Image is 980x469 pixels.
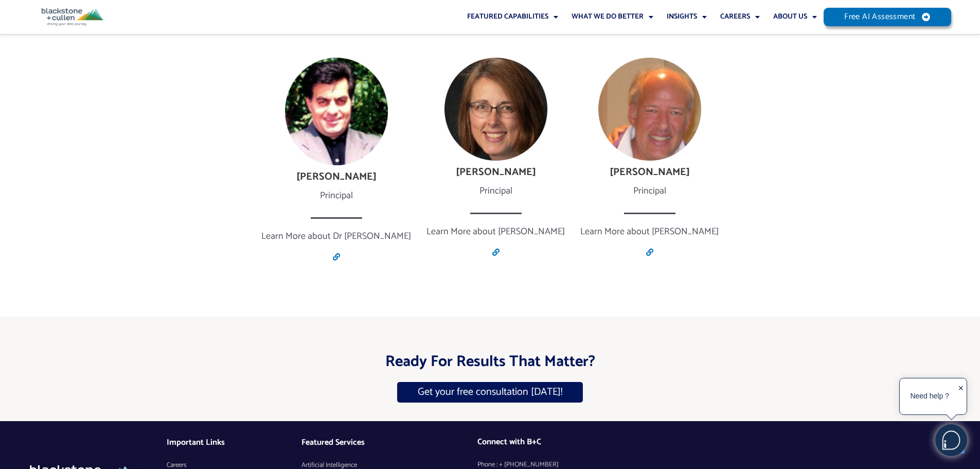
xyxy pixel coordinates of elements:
[580,224,719,240] p: Learn More about [PERSON_NAME]
[426,224,565,240] p: Learn More about [PERSON_NAME]
[598,58,701,161] img: Bruce Alpert
[426,184,565,199] div: Principal
[261,229,411,245] p: Learn More about Dr [PERSON_NAME]
[167,438,301,447] h4: Important Links
[580,166,719,179] h4: [PERSON_NAME]
[824,8,951,26] a: Free AI Assessment
[261,171,411,183] h4: [PERSON_NAME]
[936,425,967,456] img: users%2F5SSOSaKfQqXq3cFEnIZRYMEs4ra2%2Fmedia%2Fimages%2F-Bulle%20blanche%20sans%20fond%20%2B%20ma...
[301,438,478,447] h4: Featured Services
[261,188,411,204] div: Principal
[285,58,388,165] img: Nabil Ahmed
[958,381,964,413] div: ✕
[444,58,547,161] img: Kris Fuehr
[426,166,565,179] h4: [PERSON_NAME]
[901,380,958,413] div: Need help ?
[385,349,595,374] a: Ready for Results that Matter?
[397,382,583,403] a: Get your free consultation [DATE]!
[580,184,719,199] div: Principal
[418,387,562,397] span: Get your free consultation [DATE]!
[844,13,915,21] span: Free AI Assessment
[477,437,682,447] h4: Connect with B+C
